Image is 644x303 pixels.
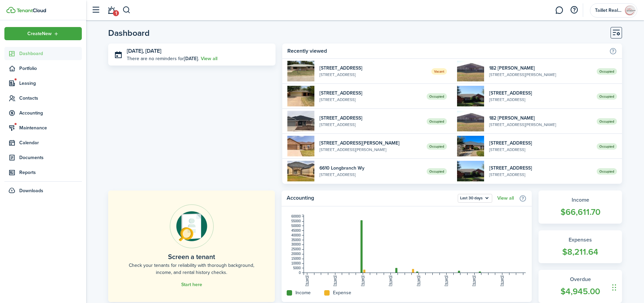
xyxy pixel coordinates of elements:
tspan: 50000 [291,224,301,228]
button: Open menu [4,27,82,40]
widget-list-item-title: 182 [PERSON_NAME] [489,65,592,72]
div: Drag [612,277,616,298]
tspan: 0 [299,271,301,275]
iframe: Chat Widget [610,271,644,303]
img: 1 [287,86,314,106]
widget-stats-title: Overdue [545,275,615,283]
img: Taillet Real Estate and Property Management [625,5,636,16]
widget-list-item-title: [STREET_ADDRESS] [489,90,592,97]
widget-list-item-description: [STREET_ADDRESS] [319,97,422,103]
widget-stats-count: $66,611.70 [545,206,615,219]
span: Occupied [597,68,617,75]
button: Open menu [590,3,637,18]
a: Overdue$4,945.00 [539,270,622,303]
a: Start here [181,282,202,287]
span: Leasing [19,80,82,87]
img: 1 [457,111,484,131]
tspan: [DATE] [361,276,365,286]
tspan: [DATE] [306,276,309,286]
widget-list-item-description: [STREET_ADDRESS] [319,72,427,78]
button: Customise [611,27,622,39]
img: Online payments [170,204,214,248]
span: Accounting [19,109,82,117]
img: 1 [287,161,314,181]
tspan: 60000 [291,214,301,218]
span: Contacts [19,95,82,102]
widget-list-item-title: 6610 Longbranch Wy [319,165,422,172]
span: Vacant [431,68,447,75]
a: Income$66,611.70 [539,191,622,224]
span: Maintenance [19,124,82,131]
tspan: 30000 [291,243,301,246]
a: View all [497,196,514,201]
button: Last 30 days [458,194,492,203]
widget-list-item-description: [STREET_ADDRESS] [489,147,592,153]
home-placeholder-title: Screen a tenant [168,252,215,262]
widget-list-item-title: [STREET_ADDRESS] [489,140,592,147]
widget-list-item-description: [STREET_ADDRESS][PERSON_NAME] [489,122,592,128]
span: Portfolio [19,65,82,72]
span: Dashboard [19,50,82,57]
widget-list-item-description: [STREET_ADDRESS] [319,122,422,128]
widget-list-item-title: [STREET_ADDRESS] [319,65,427,72]
b: [DATE] [184,55,198,62]
widget-list-item-description: [STREET_ADDRESS] [489,97,592,103]
span: Taillet Real Estate and Property Management [595,8,622,13]
tspan: [DATE] [417,276,421,286]
a: Notifications [105,2,118,19]
span: Create New [27,31,52,36]
a: Dashboard [4,47,82,60]
span: Occupied [597,143,617,150]
img: 1 [287,111,314,131]
tspan: 55000 [291,219,301,223]
span: Downloads [19,187,43,194]
tspan: [DATE] [445,276,448,286]
widget-list-item-title: [STREET_ADDRESS] [319,115,422,122]
p: There are no reminders for . [127,55,199,62]
widget-list-item-description: [STREET_ADDRESS] [489,172,592,178]
span: Occupied [597,118,617,125]
a: Messaging [553,2,566,19]
tspan: 5000 [293,266,301,270]
a: Expenses$8,211.64 [539,230,622,263]
button: Open resource center [568,4,580,16]
a: View all [201,55,217,62]
home-widget-title: Accounting [287,194,454,203]
home-widget-title: Recently viewed [287,47,606,55]
button: Open menu [458,194,492,203]
tspan: 35000 [291,238,301,242]
img: 1 [457,61,484,81]
img: 1 [457,86,484,106]
home-widget-title: Expense [333,289,351,296]
img: TenantCloud [17,8,46,12]
span: 1 [113,10,119,16]
span: Occupied [427,93,447,100]
tspan: [DATE] [333,276,337,286]
a: Reports [4,166,82,179]
widget-stats-count: $4,945.00 [545,285,615,298]
img: 1 [287,61,314,81]
tspan: [DATE] [473,276,476,286]
tspan: 40000 [291,233,301,237]
button: Search [122,4,131,16]
tspan: [DATE] [389,276,393,286]
button: Open sidebar [89,4,102,17]
widget-list-item-description: [STREET_ADDRESS][PERSON_NAME] [319,147,422,153]
span: Calendar [19,139,82,146]
tspan: 45000 [291,229,301,232]
tspan: 20000 [291,252,301,256]
widget-list-item-title: [STREET_ADDRESS] [319,90,422,97]
tspan: [DATE] [500,276,504,286]
tspan: 10000 [291,261,301,265]
widget-list-item-title: [STREET_ADDRESS][PERSON_NAME] [319,140,422,147]
span: Occupied [597,93,617,100]
widget-list-item-title: 182 [PERSON_NAME] [489,115,592,122]
span: Occupied [597,168,617,175]
widget-list-item-description: [STREET_ADDRESS][PERSON_NAME] [489,72,592,78]
widget-stats-count: $8,211.64 [545,246,615,258]
home-placeholder-description: Check your tenants for reliability with thorough background, income, and rental history checks. [123,262,260,276]
span: Occupied [427,168,447,175]
tspan: 15000 [291,257,301,260]
img: TenantCloud [6,7,16,13]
